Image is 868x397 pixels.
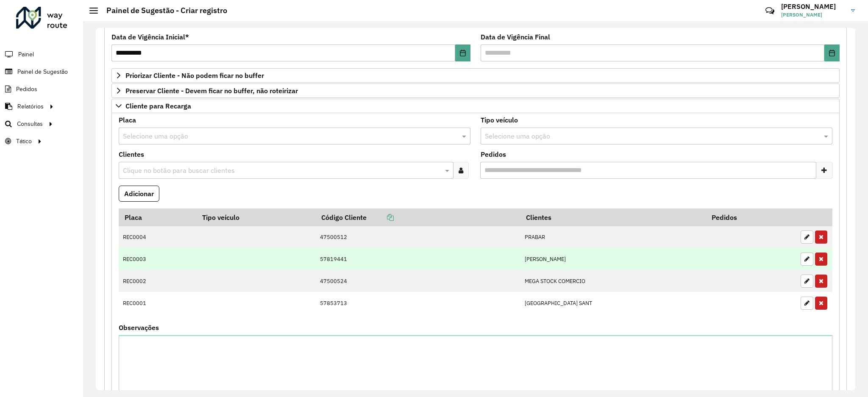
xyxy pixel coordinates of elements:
[16,85,37,94] span: Pedidos
[16,137,32,146] span: Tático
[119,115,136,125] label: Placa
[481,149,506,159] label: Pedidos
[781,3,845,11] h3: [PERSON_NAME]
[125,103,191,109] span: Cliente para Recarga
[520,208,706,226] th: Clientes
[520,270,706,292] td: MEGA STOCK COMERCIO
[119,322,159,333] label: Observações
[316,292,520,314] td: 57853713
[761,2,779,20] a: Contato Rápido
[316,208,520,226] th: Código Cliente
[119,149,144,159] label: Clientes
[481,32,550,42] label: Data de Vigência Final
[98,6,227,15] h2: Painel de Sugestão - Criar registro
[119,248,197,270] td: REC0003
[119,226,197,248] td: REC0004
[455,44,470,61] button: Choose Date
[119,270,197,292] td: REC0002
[17,67,68,76] span: Painel de Sugestão
[119,186,159,202] button: Adicionar
[197,208,316,226] th: Tipo veículo
[125,72,264,79] span: Priorizar Cliente - Não podem ficar no buffer
[119,292,197,314] td: REC0001
[781,11,845,19] span: [PERSON_NAME]
[17,119,43,128] span: Consultas
[520,292,706,314] td: [GEOGRAPHIC_DATA] SANT
[706,208,796,226] th: Pedidos
[111,99,840,113] a: Cliente para Recarga
[316,270,520,292] td: 47500524
[481,115,518,125] label: Tipo veículo
[111,32,189,42] label: Data de Vigência Inicial
[316,226,520,248] td: 47500512
[520,226,706,248] td: PRABAR
[316,248,520,270] td: 57819441
[18,50,34,59] span: Painel
[824,44,840,61] button: Choose Date
[111,68,840,83] a: Priorizar Cliente - Não podem ficar no buffer
[17,102,44,111] span: Relatórios
[111,83,840,98] a: Preservar Cliente - Devem ficar no buffer, não roteirizar
[119,208,197,226] th: Placa
[125,87,298,94] span: Preservar Cliente - Devem ficar no buffer, não roteirizar
[367,213,394,222] a: Copiar
[520,248,706,270] td: [PERSON_NAME]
